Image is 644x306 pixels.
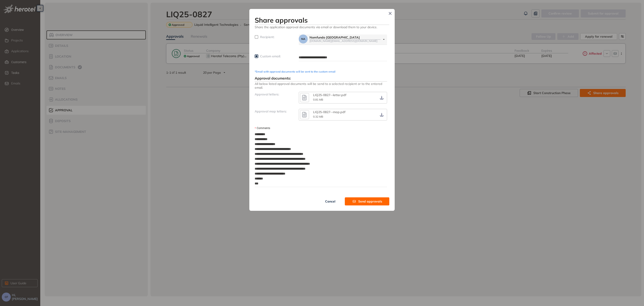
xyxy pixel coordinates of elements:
[313,110,358,114] div: LIQ25-0827--map.pdf
[255,131,387,187] textarea: Comments
[255,109,287,113] span: Approval map letters:
[255,92,279,96] span: Approval letters:
[301,37,305,41] span: NA
[316,197,345,205] button: Cancel
[309,36,381,39] div: Nomfundo [GEOGRAPHIC_DATA]
[313,115,323,118] span: 0.32 MB
[260,35,274,39] span: Recipient:
[255,16,389,24] h3: Share approvals
[255,76,291,80] span: Approval documents:
[309,39,381,42] div: [DOMAIN_NAME][EMAIL_ADDRESS][DOMAIN_NAME]
[313,93,358,97] div: LIQ25-0827--letter.pdf
[255,25,389,29] span: Share the application approval documents via email or download them to your device.
[387,10,394,17] button: Close
[255,82,387,90] span: All below listed approval documents will be send to a selected recipient or to the entered email.
[325,199,335,204] span: Cancel
[358,199,382,204] span: Send approvals
[260,54,281,58] span: Custom email:
[255,70,387,73] div: *Email with approval documents will be sent to the custom email
[255,126,270,130] label: Comments
[345,197,389,205] button: Send approvals
[313,98,323,101] span: 0.81 MB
